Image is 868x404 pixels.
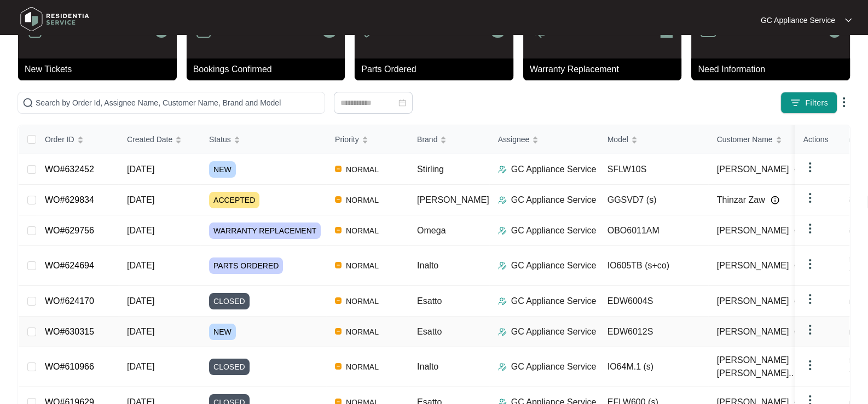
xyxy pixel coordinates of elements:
[45,327,94,336] a: WO#630315
[511,163,597,176] p: GC Appliance Service
[498,297,507,306] img: Assigner Icon
[417,296,442,306] span: Esatto
[127,195,154,204] span: [DATE]
[837,96,850,109] img: dropdown arrow
[659,16,674,42] p: 1
[599,286,708,317] td: EDW6004S
[417,165,444,174] span: Stirling
[803,359,817,372] img: dropdown arrow
[361,63,513,76] p: Parts Ordered
[717,163,789,176] span: [PERSON_NAME]
[717,224,789,237] span: [PERSON_NAME]
[498,196,507,204] img: Assigner Icon
[209,324,236,340] span: NEW
[342,194,383,207] span: NORMAL
[45,165,94,174] a: WO#632452
[45,226,94,235] a: WO#629756
[511,194,597,207] p: GC Appliance Service
[803,191,817,204] img: dropdown arrow
[335,227,342,233] img: Vercel Logo
[717,354,803,380] span: [PERSON_NAME] [PERSON_NAME]..
[498,261,507,270] img: Assigner Icon
[599,317,708,347] td: EDW6012S
[599,347,708,387] td: IO64M.1 (s)
[790,97,801,108] img: filter icon
[511,224,597,237] p: GC Appliance Service
[498,327,507,336] img: Assigner Icon
[342,163,383,176] span: NORMAL
[127,165,154,174] span: [DATE]
[803,323,817,336] img: dropdown arrow
[511,360,597,373] p: GC Appliance Service
[780,92,837,114] button: filter iconFilters
[335,133,359,145] span: Priority
[489,125,599,154] th: Assignee
[335,196,342,203] img: Vercel Logo
[342,325,383,338] span: NORMAL
[209,223,321,239] span: WARRANTY REPLACEMENT
[127,261,154,270] span: [DATE]
[698,63,850,76] p: Need Information
[342,259,383,272] span: NORMAL
[607,133,628,145] span: Model
[209,293,250,309] span: CLOSED
[45,362,94,371] a: WO#610966
[335,328,342,335] img: Vercel Logo
[599,125,708,154] th: Model
[209,133,231,145] span: Status
[795,125,849,154] th: Actions
[193,63,345,76] p: Bookings Confirmed
[771,196,779,204] img: Info icon
[118,125,200,154] th: Created Date
[335,166,342,172] img: Vercel Logo
[335,363,342,370] img: Vercel Logo
[127,362,154,371] span: [DATE]
[326,125,408,154] th: Priority
[127,133,172,145] span: Created Date
[599,215,708,246] td: OBO6011AM
[805,97,828,109] span: Filters
[417,261,438,270] span: Inalto
[417,226,445,235] span: Omega
[200,125,326,154] th: Status
[36,125,118,154] th: Order ID
[127,226,154,235] span: [DATE]
[16,3,93,36] img: residentia service logo
[511,295,597,308] p: GC Appliance Service
[845,17,852,23] img: dropdown arrow
[599,154,708,185] td: SFLW10S
[717,325,789,338] span: [PERSON_NAME]
[342,295,383,308] span: NORMAL
[803,257,817,271] img: dropdown arrow
[25,63,177,76] p: New Tickets
[209,257,283,274] span: PARTS ORDERED
[708,125,818,154] th: Customer Name
[408,125,489,154] th: Brand
[511,325,597,338] p: GC Appliance Service
[45,296,94,306] a: WO#624170
[322,16,337,42] p: 3
[717,295,789,308] span: [PERSON_NAME]
[530,63,682,76] p: Warranty Replacement
[498,226,507,235] img: Assigner Icon
[127,296,154,306] span: [DATE]
[45,133,74,145] span: Order ID
[342,360,383,373] span: NORMAL
[342,224,383,237] span: NORMAL
[209,359,250,375] span: CLOSED
[498,133,530,145] span: Assignee
[827,16,842,42] p: 0
[209,161,236,178] span: NEW
[498,362,507,371] img: Assigner Icon
[490,16,505,42] p: 3
[803,161,817,174] img: dropdown arrow
[599,246,708,286] td: IO605TB (s+co)
[761,15,835,26] p: GC Appliance Service
[717,194,765,207] span: Thinzar Zaw
[22,97,33,108] img: search-icon
[36,97,320,109] input: Search by Order Id, Assignee Name, Customer Name, Brand and Model
[209,192,259,208] span: ACCEPTED
[511,259,597,272] p: GC Appliance Service
[803,222,817,235] img: dropdown arrow
[417,327,442,336] span: Esatto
